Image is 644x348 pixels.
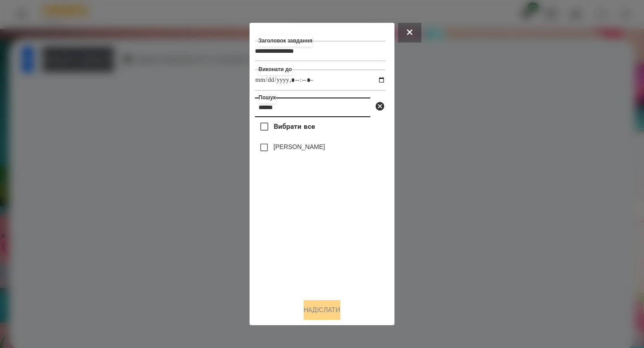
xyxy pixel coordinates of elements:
button: Надіслати [304,300,340,320]
label: Виконати до [258,64,292,75]
label: [PERSON_NAME] [274,142,325,151]
label: Пошук [258,92,276,103]
label: Заголовок завдання [258,35,312,47]
span: Вибрати все [274,121,315,132]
